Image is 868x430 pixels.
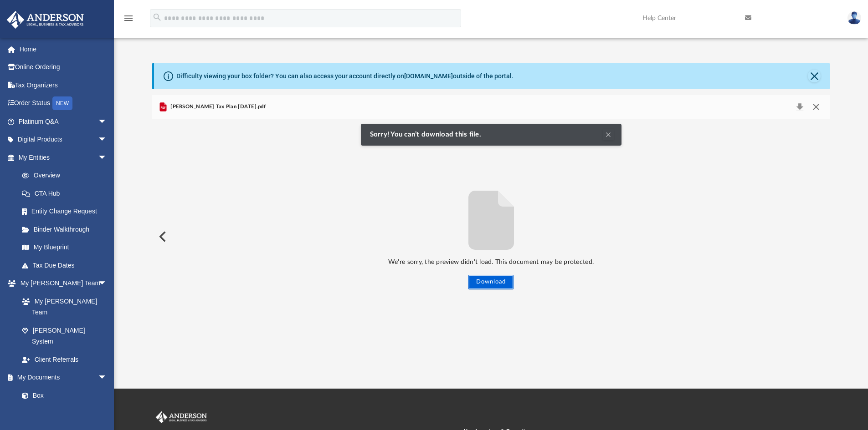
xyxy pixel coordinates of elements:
div: NEW [52,96,72,110]
a: [DOMAIN_NAME] [404,72,453,80]
span: [PERSON_NAME] Tax Plan [DATE].pdf [169,103,266,111]
a: [PERSON_NAME] System [13,321,116,350]
button: Download [791,101,808,113]
p: We’re sorry, the preview didn’t load. This document may be protected. [152,257,831,268]
img: User Pic [847,11,861,25]
a: menu [123,17,134,24]
span: Sorry! You can’t download this file. [370,131,486,139]
img: Anderson Advisors Platinum Portal [4,11,87,29]
div: Preview [152,95,831,354]
a: Tax Due Dates [13,256,121,274]
a: Box [13,386,112,405]
a: Entity Change Request [13,202,121,221]
a: My [PERSON_NAME] Team [13,292,112,321]
a: My Blueprint [13,238,116,257]
a: My Entitiesarrow_drop_down [6,148,121,167]
a: Client Referrals [13,350,116,369]
i: search [152,12,162,22]
button: Close [808,70,821,82]
a: Online Ordering [6,58,121,76]
button: Previous File [152,224,172,249]
a: CTA Hub [13,184,121,202]
span: arrow_drop_down [98,148,116,167]
span: arrow_drop_down [98,274,116,293]
a: Digital Productsarrow_drop_down [6,131,121,149]
button: Download [468,275,514,289]
a: Overview [13,167,121,185]
span: arrow_drop_down [98,369,116,387]
div: File preview [152,119,831,354]
a: Platinum Q&Aarrow_drop_down [6,112,121,131]
a: Order StatusNEW [6,94,121,113]
i: menu [123,13,134,24]
a: Tax Organizers [6,76,121,94]
button: Clear Notification [603,129,614,140]
a: My Documentsarrow_drop_down [6,369,116,387]
a: Home [6,40,121,58]
a: My [PERSON_NAME] Teamarrow_drop_down [6,274,116,293]
button: Close [808,101,824,113]
a: Binder Walkthrough [13,220,121,238]
span: arrow_drop_down [98,112,116,131]
div: Difficulty viewing your box folder? You can also access your account directly on outside of the p... [176,71,514,81]
img: Anderson Advisors Platinum Portal [154,411,209,423]
span: arrow_drop_down [98,131,116,149]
